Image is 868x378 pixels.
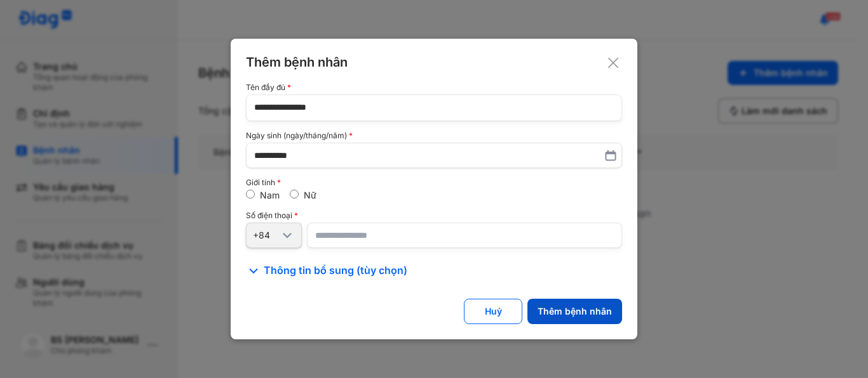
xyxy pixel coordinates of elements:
[246,211,622,220] div: Số điện thoại
[246,54,622,70] div: Thêm bệnh nhân
[246,178,622,187] div: Giới tính
[264,263,407,278] span: Thông tin bổ sung (tùy chọn)
[464,299,522,324] button: Huỷ
[304,190,316,200] label: Nữ
[538,306,612,317] div: Thêm bệnh nhân
[253,230,280,241] div: +84
[260,190,280,200] label: Nam
[246,83,622,92] div: Tên đầy đủ
[527,299,622,324] button: Thêm bệnh nhân
[246,131,622,140] div: Ngày sinh (ngày/tháng/năm)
